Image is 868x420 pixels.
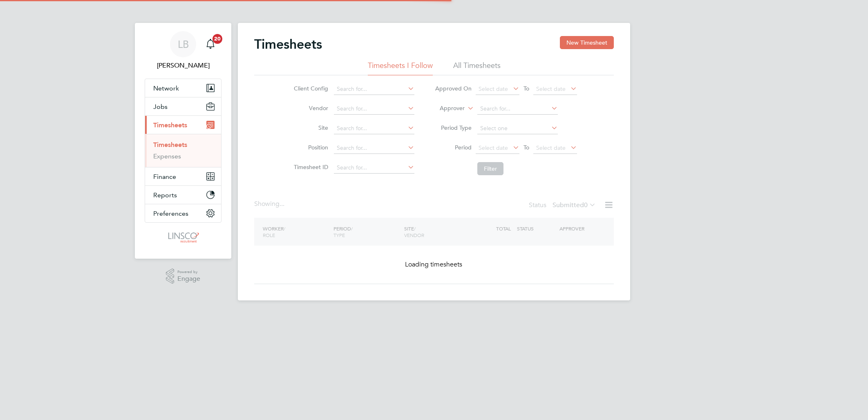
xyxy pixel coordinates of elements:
div: Timesheets [145,134,221,167]
span: Reports [153,191,177,199]
button: Finance [145,167,221,185]
input: Search for... [477,103,558,115]
span: LB [178,39,189,50]
button: Jobs [145,97,221,115]
span: Select date [536,85,566,93]
input: Search for... [334,142,414,154]
span: Select date [479,144,508,151]
nav: Main navigation [135,23,231,259]
label: Period [435,144,472,151]
span: Preferences [153,210,188,217]
a: Expenses [153,152,181,160]
span: 0 [584,201,588,209]
button: New Timesheet [560,36,614,49]
span: To [521,142,532,153]
li: Timesheets I Follow [368,61,433,75]
span: Timesheets [153,121,187,129]
label: Approver [428,104,465,113]
div: Showing [254,200,286,208]
span: Select date [479,85,508,93]
button: Network [145,79,221,97]
input: Search for... [334,162,414,174]
span: To [521,83,532,94]
a: Powered byEngage [166,269,201,284]
label: Client Config [291,85,328,92]
input: Select one [477,123,558,134]
label: Approved On [435,85,472,92]
img: linsco-logo-retina.png [166,231,200,244]
span: 20 [213,34,222,44]
label: Period Type [435,124,472,131]
button: Preferences [145,204,221,222]
span: Finance [153,173,176,181]
label: Site [291,124,328,131]
input: Search for... [334,84,414,95]
a: Timesheets [153,141,187,149]
a: 20 [202,31,219,57]
a: LB[PERSON_NAME] [145,31,221,70]
span: Network [153,84,179,92]
label: Timesheet ID [291,163,328,171]
button: Filter [477,162,503,175]
label: Vendor [291,104,328,112]
span: Lauren Butler [145,61,221,70]
span: Jobs [153,103,168,111]
h2: Timesheets [254,36,322,52]
label: Position [291,144,328,151]
input: Search for... [334,123,414,134]
button: Timesheets [145,116,221,134]
span: Engage [177,275,200,282]
li: All Timesheets [453,61,501,75]
span: Powered by [177,269,200,275]
a: Go to home page [145,231,221,244]
button: Reports [145,186,221,204]
label: Submitted [553,201,596,209]
span: Select date [536,144,566,151]
span: ... [280,200,284,208]
div: Status [529,200,597,211]
input: Search for... [334,103,414,115]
